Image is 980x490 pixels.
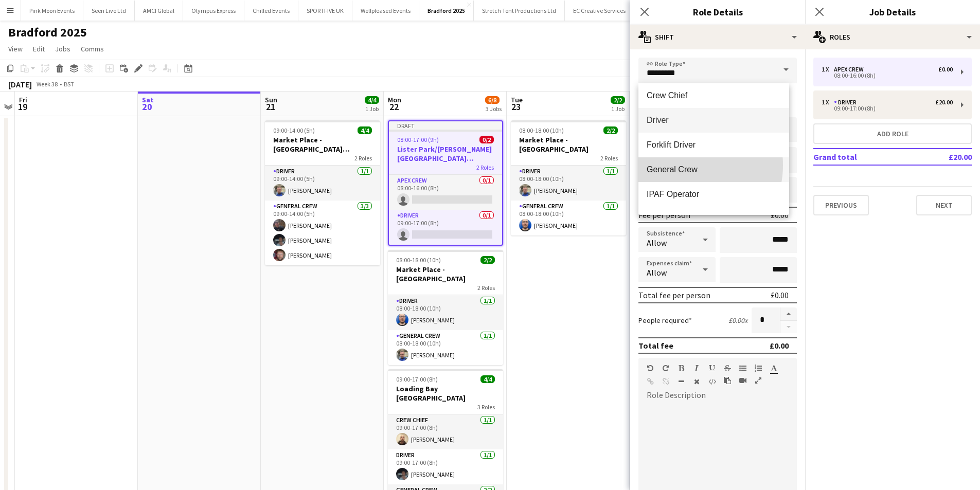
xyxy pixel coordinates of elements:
button: Add role [813,123,972,144]
div: £20.00 [935,99,953,106]
span: Comms [81,44,104,53]
div: Shift [630,25,805,49]
span: Sat [142,95,154,104]
span: Allow [647,238,667,248]
app-card-role: Crew Chief1/109:00-17:00 (8h)[PERSON_NAME] [388,414,503,449]
button: Undo [647,364,654,372]
h3: Loading Bay [GEOGRAPHIC_DATA] [388,384,503,403]
button: Text Color [770,364,777,372]
h3: Lister Park/[PERSON_NAME][GEOGRAPHIC_DATA][PERSON_NAME] [389,144,502,163]
span: 08:00-17:00 (9h) [397,136,439,143]
div: BST [64,80,74,88]
span: Jobs [55,44,70,53]
span: 2 Roles [354,154,372,162]
span: 09:00-14:00 (5h) [273,126,315,134]
div: 09:00-17:00 (8h) [822,106,953,111]
button: Unordered List [739,364,746,372]
span: 09:00-17:00 (8h) [396,375,438,383]
div: 1 Job [611,105,625,113]
td: £20.00 [916,149,972,165]
h3: Market Place - [GEOGRAPHIC_DATA] [511,135,626,154]
span: 23 [509,101,523,113]
button: EC Creative Services [565,1,634,21]
button: Increase [780,307,797,321]
a: Comms [77,42,108,56]
button: Previous [813,195,869,215]
h3: Market Place - [GEOGRAPHIC_DATA] [388,265,503,283]
div: Draft08:00-17:00 (9h)0/2Lister Park/[PERSON_NAME][GEOGRAPHIC_DATA][PERSON_NAME]2 RolesApex Crew0/... [388,120,503,246]
div: 1 Job [365,105,379,113]
div: [DATE] [8,79,32,89]
button: Redo [662,364,669,372]
div: £0.00 x [728,316,747,325]
div: Total fee per person [638,290,710,300]
button: Bold [678,364,685,372]
span: 2 Roles [477,284,495,292]
a: Jobs [51,42,75,56]
span: IPAF Operator [647,189,781,199]
button: Chilled Events [244,1,298,21]
span: Crew Chief [647,90,781,100]
button: SPORTFIVE UK [298,1,352,21]
app-job-card: 08:00-18:00 (10h)2/2Market Place - [GEOGRAPHIC_DATA]2 RolesDriver1/108:00-18:00 (10h)[PERSON_NAME... [511,120,626,235]
app-card-role: Driver1/108:00-18:00 (10h)[PERSON_NAME] [511,166,626,201]
div: Fee per person [638,210,690,220]
app-card-role: Apex Crew0/108:00-16:00 (8h) [389,175,502,210]
span: Montels Crew [647,214,781,224]
button: Italic [693,364,700,372]
span: 0/2 [479,136,494,143]
app-card-role: General Crew3/309:00-14:00 (5h)[PERSON_NAME][PERSON_NAME][PERSON_NAME] [265,201,380,265]
button: Next [916,195,972,215]
div: Draft [389,121,502,130]
span: View [8,44,23,53]
span: 21 [263,101,277,113]
button: Strikethrough [724,364,731,372]
button: Horizontal Line [678,377,685,386]
span: Mon [388,95,401,104]
span: 08:00-18:00 (10h) [396,256,441,264]
div: 08:00-16:00 (8h) [822,73,953,78]
span: 19 [17,101,27,113]
button: Wellpleased Events [352,1,419,21]
div: Total fee [638,340,673,351]
span: Sun [265,95,277,104]
span: 20 [140,101,154,113]
span: 2 Roles [600,154,618,162]
button: Underline [708,364,716,372]
div: Roles [805,25,980,49]
app-card-role: Driver1/109:00-14:00 (5h)[PERSON_NAME] [265,166,380,201]
span: Driver [647,115,781,125]
span: General Crew [647,165,781,174]
div: Apex Crew [834,66,868,73]
button: Olympus Express [183,1,244,21]
a: View [4,42,27,56]
span: 4/4 [358,126,372,134]
span: Edit [33,44,45,53]
span: Tue [511,95,523,104]
button: Fullscreen [755,376,762,385]
app-card-role: Driver1/109:00-17:00 (8h)[PERSON_NAME] [388,449,503,484]
app-card-role: General Crew1/108:00-18:00 (10h)[PERSON_NAME] [388,330,503,365]
div: Driver [834,99,861,106]
span: 2/2 [611,96,625,104]
span: 22 [386,101,401,113]
button: Seen Live Ltd [83,1,135,21]
app-card-role: Driver0/109:00-17:00 (8h) [389,210,502,245]
h3: Job Details [805,5,980,19]
button: Stretch Tent Productions Ltd [474,1,565,21]
span: 4/4 [365,96,379,104]
h3: Market Place - [GEOGRAPHIC_DATA][PERSON_NAME] chief - dom is [PERSON_NAME] [265,135,380,154]
span: 2/2 [480,256,495,264]
div: £0.00 [771,210,789,220]
button: HTML Code [708,377,716,386]
div: £0.00 [770,340,789,351]
h1: Bradford 2025 [8,25,87,40]
span: 4/4 [480,375,495,383]
span: Week 38 [34,80,60,88]
div: 09:00-14:00 (5h)4/4Market Place - [GEOGRAPHIC_DATA][PERSON_NAME] chief - dom is [PERSON_NAME]2 Ro... [265,120,380,265]
div: 1 x [822,66,834,73]
div: £0.00 [771,290,789,300]
span: Allow [647,267,667,278]
span: 08:00-18:00 (10h) [519,126,564,134]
